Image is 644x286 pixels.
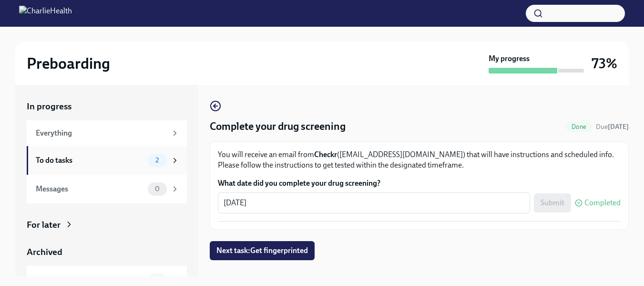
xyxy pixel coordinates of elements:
[27,219,61,231] div: For later
[19,6,72,21] img: CharlieHealth
[36,155,144,166] div: To do tasks
[27,219,187,231] a: For later
[27,100,187,113] a: In progress
[36,184,144,194] div: Messages
[27,175,187,203] a: Messages0
[566,123,592,130] span: Done
[584,199,621,207] span: Completed
[596,122,629,131] span: August 25th, 2025 09:00
[27,246,187,258] a: Archived
[27,54,110,73] h2: Preboarding
[149,185,165,192] span: 0
[489,53,530,64] strong: My progress
[210,119,346,134] h4: Complete your drug screening
[596,123,629,131] span: Due
[36,128,167,138] div: Everything
[36,275,144,286] div: Completed tasks
[608,123,629,131] strong: [DATE]
[218,149,621,170] p: You will receive an email from ([EMAIL_ADDRESS][DOMAIN_NAME]) that will have instructions and sch...
[314,150,337,159] strong: Checkr
[210,241,315,260] button: Next task:Get fingerprinted
[216,246,308,255] span: Next task : Get fingerprinted
[218,178,621,189] label: What date did you complete your drug screening?
[150,157,164,164] span: 2
[27,146,187,175] a: To do tasks2
[224,197,524,209] textarea: [DATE]
[27,120,187,146] a: Everything
[592,55,617,72] h3: 73%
